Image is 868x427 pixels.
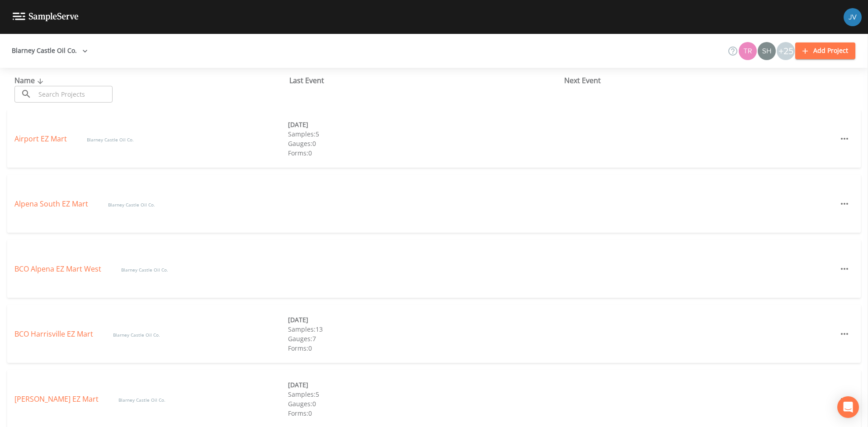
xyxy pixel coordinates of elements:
[14,264,103,274] a: BCO Alpena EZ Mart West
[288,408,561,418] div: Forms: 0
[14,329,95,339] a: BCO Harrisville EZ Mart
[564,75,839,86] div: Next Event
[8,42,91,59] button: Blarney Castle Oil Co.
[113,332,160,338] span: Blarney Castle Oil Co.
[288,324,561,334] div: Samples: 13
[837,396,859,418] div: Open Intercom Messenger
[288,148,561,158] div: Forms: 0
[288,399,561,408] div: Gauges: 0
[14,134,69,144] a: Airport EZ Mart
[14,394,100,404] a: [PERSON_NAME] EZ Mart
[288,120,561,129] div: [DATE]
[118,397,165,403] span: Blarney Castle Oil Co.
[288,334,561,343] div: Gauges: 7
[757,42,776,60] div: shaynee@enviro-britesolutions.com
[288,139,561,148] div: Gauges: 0
[739,42,757,60] img: 939099765a07141c2f55256aeaad4ea5
[288,129,561,139] div: Samples: 5
[14,199,90,209] a: Alpena South EZ Mart
[288,389,561,399] div: Samples: 5
[87,136,134,143] span: Blarney Castle Oil Co.
[795,42,855,59] button: Add Project
[844,8,862,26] img: d880935ebd2e17e4df7e3e183e9934ef
[758,42,776,60] img: 726fd29fcef06c5d4d94ec3380ebb1a1
[108,202,155,208] span: Blarney Castle Oil Co.
[35,86,113,103] input: Search Projects
[14,75,46,85] span: Name
[777,42,795,60] div: +25
[288,315,561,324] div: [DATE]
[13,13,79,21] img: logo
[121,267,168,273] span: Blarney Castle Oil Co.
[288,380,561,389] div: [DATE]
[738,42,757,60] div: Travis Kirin
[288,343,561,353] div: Forms: 0
[289,75,564,86] div: Last Event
